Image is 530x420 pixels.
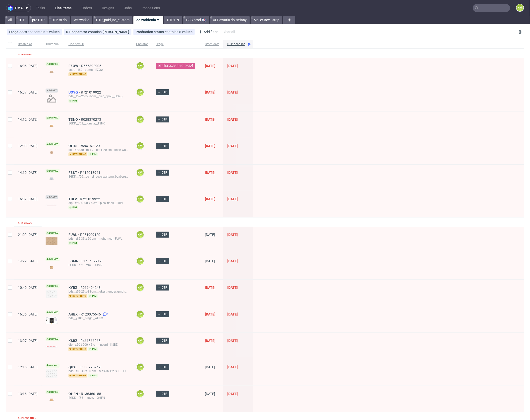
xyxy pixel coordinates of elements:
span: KSBZ [68,339,80,343]
a: R016404248 [80,286,102,290]
div: [PERSON_NAME] [103,30,129,34]
span: [DATE] [205,144,215,148]
a: Line Items [52,4,74,12]
div: Add filter [197,28,219,36]
span: Locked [46,257,59,261]
span: [DATE] [227,117,238,121]
span: DTP operator [66,30,88,34]
span: QUXE [68,365,80,369]
div: EGDK__f56__rzayev__OHFN [68,396,128,400]
span: [DATE] [205,339,215,343]
span: → DTP [158,90,167,95]
span: Locked [46,142,59,146]
span: Locked [46,169,59,173]
span: [DATE] [205,312,215,316]
div: Due 3 days [18,221,32,225]
span: → DTP [158,392,167,396]
span: → DTP [158,312,167,316]
div: EGDK__f62__donate__TSNO [68,121,128,125]
span: Locked [46,116,59,120]
figcaption: KM [137,89,144,96]
img: version_two_editor_design [46,369,58,378]
span: pim [88,374,98,378]
figcaption: KM [137,116,144,123]
span: Draft [46,89,58,93]
span: Draft [46,195,58,199]
span: 13:07 [DATE] [18,339,38,343]
span: Stage [9,30,19,34]
span: → DTP [158,117,167,122]
span: [DATE] [227,197,238,201]
figcaption: KM [137,231,144,238]
a: R656392905 [81,64,102,68]
figcaption: KM [137,364,144,371]
a: ALT awaria do zmiany [210,16,250,24]
img: version_two_editor_design [46,264,58,271]
span: R136460188 [81,392,102,396]
span: → DTP [158,259,167,263]
a: DTP to do [49,16,70,24]
span: TULV [68,197,80,201]
figcaption: KM [137,142,144,149]
a: AHBX [68,312,81,316]
a: DTP_paid_no_custom [93,16,132,24]
a: Orders [78,4,95,12]
figcaption: KM [137,284,144,291]
a: R383995249 [80,365,102,369]
span: [DATE] [205,233,215,237]
a: R584167129 [80,144,101,148]
span: [DATE] [205,171,215,175]
span: Created at [18,42,38,46]
img: version_two_editor_design [46,175,58,182]
img: version_two_editor_design [46,149,58,156]
a: JOMN [68,259,81,263]
span: R412018941 [80,171,101,175]
a: TSNO [68,117,81,121]
span: [DATE] [205,90,215,94]
span: DTP-[GEOGRAPHIC_DATA] [158,64,193,68]
a: EZOW [68,64,81,68]
span: pim [68,99,78,103]
a: Tasks [33,4,48,12]
span: pim [68,206,78,210]
a: R721019922 [80,197,101,201]
a: UOYQ [68,90,81,94]
span: → DTP [158,365,167,369]
a: KYBZ [68,286,80,290]
img: version_two_editor_design.png [46,317,58,324]
a: R120075646 [81,312,102,316]
a: Designs [99,4,117,12]
span: R143482912 [81,259,103,263]
span: → DTP [158,144,167,148]
span: R461366063 [80,339,102,343]
span: 16:37 [DATE] [18,197,38,201]
figcaption: KM [137,390,144,397]
a: DTP UN [164,16,182,24]
span: 12:03 [DATE] [18,144,38,148]
a: HSG prod 🇬🇧 [183,16,209,24]
span: does not contain [19,30,46,34]
span: → DTP [158,232,167,237]
span: [DATE] [227,365,238,369]
span: [DATE] [227,233,238,237]
span: contains [165,30,179,34]
div: Clear all [222,28,236,35]
a: Mailer Box - strip [251,16,282,24]
figcaption: KM [517,4,524,11]
span: 21:09 [DATE] [18,233,38,237]
span: 16:37 [DATE] [18,90,38,94]
span: Operator [136,42,148,46]
a: FSST [68,171,80,175]
a: R028370273 [81,117,102,121]
figcaption: KM [137,196,144,203]
a: OHFN [68,392,81,396]
div: ostro__f59__duma__EZOW [68,68,128,72]
figcaption: KM [137,258,144,265]
div: bds__t59-25-x-38-cm__lukesthunder_gmbh__KYBZ [68,290,128,294]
